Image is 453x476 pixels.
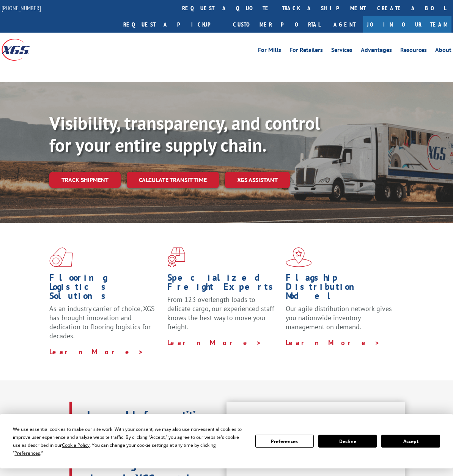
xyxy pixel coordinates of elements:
[318,435,377,448] button: Decline
[331,47,352,55] a: Services
[167,295,280,338] p: From 123 overlength loads to delicate cargo, our experienced staff knows the best way to move you...
[49,111,320,157] b: Visibility, transparency, and control for your entire supply chain.
[127,172,219,188] a: Calculate transit time
[49,347,144,356] a: Learn More >
[286,273,398,304] h1: Flagship Distribution Model
[49,273,162,304] h1: Flooring Logistics Solutions
[286,247,312,267] img: xgs-icon-flagship-distribution-model-red
[286,304,392,331] span: Our agile distribution network gives you nationwide inventory management on demand.
[2,4,41,12] a: [PHONE_NUMBER]
[361,47,392,55] a: Advantages
[326,16,363,33] a: Agent
[167,247,185,267] img: xgs-icon-focused-on-flooring-red
[289,47,323,55] a: For Retailers
[14,450,40,456] span: Preferences
[363,16,451,33] a: Join Our Team
[286,338,380,347] a: Learn More >
[255,435,314,448] button: Preferences
[13,425,246,457] div: We use essential cookies to make our site work. With your consent, we may also use non-essential ...
[62,442,90,448] span: Cookie Policy
[400,47,427,55] a: Resources
[118,16,227,33] a: Request a pickup
[381,435,440,448] button: Accept
[49,172,121,188] a: Track shipment
[258,47,281,55] a: For Mills
[167,273,280,295] h1: Specialized Freight Experts
[49,304,155,340] span: As an industry carrier of choice, XGS has brought innovation and dedication to flooring logistics...
[167,338,262,347] a: Learn More >
[227,16,326,33] a: Customer Portal
[49,247,73,267] img: xgs-icon-total-supply-chain-intelligence-red
[225,172,290,188] a: XGS ASSISTANT
[435,47,451,55] a: About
